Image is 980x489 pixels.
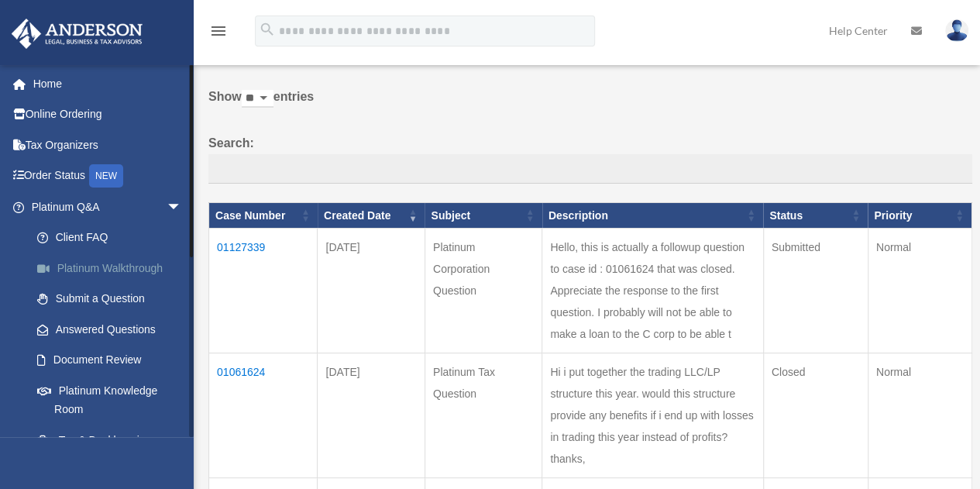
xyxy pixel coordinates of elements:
[318,229,425,353] td: [DATE]
[22,314,198,345] a: Answered Questions
[11,99,205,130] a: Online Ordering
[22,222,205,253] a: Client FAQ
[425,229,542,353] td: Platinum Corporation Question
[89,164,123,188] div: NEW
[7,19,147,49] img: Anderson Advisors Platinum Portal
[318,353,425,478] td: [DATE]
[763,353,868,478] td: Closed
[208,86,972,123] label: Show entries
[22,425,205,474] a: Tax & Bookkeeping Packages
[868,229,971,353] td: Normal
[209,353,318,478] td: 01061624
[167,191,198,223] span: arrow_drop_down
[11,160,205,192] a: Order StatusNEW
[242,90,273,108] select: Showentries
[208,154,972,184] input: Search:
[11,129,205,160] a: Tax Organizers
[11,68,205,99] a: Home
[11,191,205,222] a: Platinum Q&Aarrow_drop_down
[868,202,971,229] th: Priority: activate to sort column ascending
[208,133,972,184] label: Search:
[22,345,205,376] a: Document Review
[209,27,228,40] a: menu
[22,253,205,284] a: Platinum Walkthrough
[542,353,763,478] td: Hi i put together the trading LLC/LP structure this year. would this structure provide any benefi...
[868,353,971,478] td: Normal
[542,202,763,229] th: Description: activate to sort column ascending
[209,229,318,353] td: 01127339
[22,375,205,425] a: Platinum Knowledge Room
[763,202,868,229] th: Status: activate to sort column ascending
[209,202,318,229] th: Case Number: activate to sort column ascending
[425,202,542,229] th: Subject: activate to sort column ascending
[209,22,228,40] i: menu
[259,21,276,38] i: search
[425,353,542,478] td: Platinum Tax Question
[318,202,425,229] th: Created Date: activate to sort column ascending
[945,19,968,42] img: User Pic
[22,284,205,315] a: Submit a Question
[542,229,763,353] td: Hello, this is actually a followup question to case id : 01061624 that was closed. Appreciate the...
[763,229,868,353] td: Submitted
